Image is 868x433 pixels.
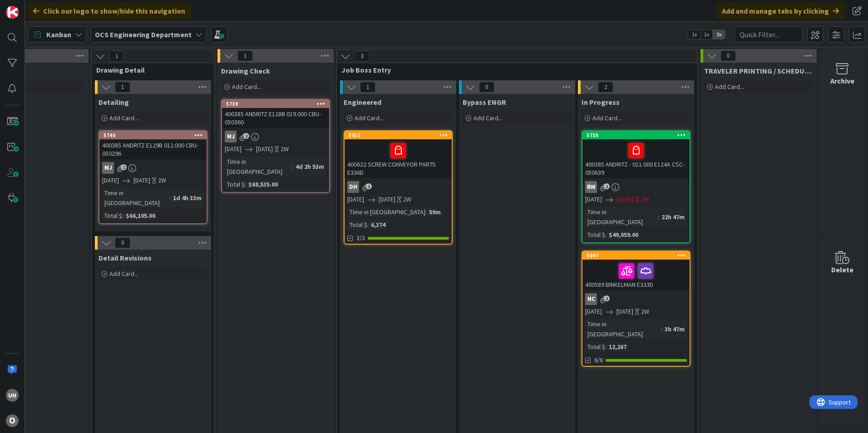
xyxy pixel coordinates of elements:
div: BW [582,181,690,193]
div: Add and manage tabs by clicking [716,3,844,19]
div: 5739 [222,100,329,108]
div: MJ [225,131,237,143]
div: Total $ [102,211,122,221]
span: 2 [598,82,613,93]
div: 1d 4h 33m [171,193,204,203]
span: Detail Revisions [99,253,152,262]
span: Detailing [99,98,129,107]
span: [DATE] [616,307,633,316]
span: : [605,342,607,352]
span: Add Card... [109,270,138,278]
span: 2 [243,133,249,139]
div: 5735400385 ANDRITZ - 011.000 E124A CSC- 050639 [582,131,690,178]
div: 5735 [582,131,690,139]
span: : [292,162,293,172]
div: 400385 ANDRITZ - 011.000 E124A CSC- 050639 [582,139,690,178]
span: [DATE] [133,176,150,185]
div: Time in [GEOGRAPHIC_DATA] [585,207,658,227]
div: 4d 2h 53m [293,162,326,172]
div: MJ [222,131,329,143]
a: 5740400385 ANDRITZ E129B 012.000 CBU- 050296MJ[DATE][DATE]2WTime in [GEOGRAPHIC_DATA]:1d 4h 33mTo... [99,130,207,224]
span: Bypass ENGR [463,98,506,107]
div: NC [582,293,690,305]
span: [DATE] [347,195,364,204]
div: 5897 [582,251,690,260]
div: Delete [831,264,853,275]
span: : [367,220,369,230]
div: Total $ [585,342,605,352]
div: 2W [158,176,166,185]
div: 400385 ANDRITZ E129B 012.000 CBU- 050296 [99,139,207,159]
div: 5897400589 BINKELMAN E333D [582,251,690,290]
span: 1 [115,82,130,93]
div: Total $ [347,220,367,230]
span: [DATE] [102,176,119,185]
div: 2W [641,195,649,204]
div: NC [585,293,597,305]
a: 5911400622 SCREW CONVEYOR PARTS E336DDH[DATE][DATE]2WTime in [GEOGRAPHIC_DATA]:59mTotal $:6,3743/3 [344,130,453,245]
a: 5739400385 ANDRITZ E128B 019.000 CBU- 050360MJ[DATE][DATE]2WTime in [GEOGRAPHIC_DATA]:4d 2h 53mTo... [221,99,330,193]
span: [DATE] [256,144,273,154]
span: 1 [237,50,253,61]
div: Click our logo to show/hide this navigation [28,3,191,19]
span: [DATE] [379,195,395,204]
span: [DATE] [585,195,602,204]
div: 5897 [587,252,690,259]
div: 5739400385 ANDRITZ E128B 019.000 CBU- 050360 [222,100,329,128]
div: Time in [GEOGRAPHIC_DATA] [102,188,169,208]
div: 5740 [99,131,207,139]
div: 400589 BINKELMAN E333D [582,260,690,290]
img: Visit kanbanzone.com [6,6,19,19]
a: 5735400385 ANDRITZ - 011.000 E124A CSC- 050639BW[DATE][DATE]2WTime in [GEOGRAPHIC_DATA]:22h 47mTo... [582,130,690,243]
div: 5740400385 ANDRITZ E129B 012.000 CBU- 050296 [99,131,207,159]
span: Job Boss Entry [341,65,686,74]
div: BW [585,181,597,193]
span: : [425,207,427,217]
div: 3h 47m [662,324,687,334]
span: TRAVELER PRINTING / SCHEDULING [704,66,813,75]
span: [DATE] [616,195,633,204]
div: Time in [GEOGRAPHIC_DATA] [347,207,425,217]
span: 1x [688,30,700,39]
div: $66,105.00 [123,211,158,221]
div: 12,267 [607,342,629,352]
a: 5897400589 BINKELMAN E333DNC[DATE][DATE]2WTime in [GEOGRAPHIC_DATA]:3h 47mTotal $:12,2676/6 [582,251,690,367]
span: In Progress [582,98,620,107]
div: Archive [830,75,854,86]
span: : [658,212,659,222]
span: 0 [720,50,736,61]
span: 0 [479,82,494,93]
span: Add Card... [109,114,138,122]
span: 0 [115,237,130,248]
div: MJ [99,162,207,174]
b: OCS Engineering Department [95,30,192,39]
span: Add Card... [592,114,621,122]
div: 5911 [345,131,452,139]
div: DH [345,181,452,193]
span: Add Card... [232,83,261,91]
div: 2W [403,195,411,204]
span: Engineered [344,98,381,107]
span: 6/6 [594,355,603,365]
div: uh [6,389,19,402]
span: [DATE] [585,307,602,316]
span: : [661,324,662,334]
div: $49,059.00 [607,230,641,240]
div: Total $ [585,230,605,240]
span: : [169,193,171,203]
div: 59m [427,207,443,217]
span: Kanban [46,29,71,40]
span: 1 [360,82,375,93]
span: Add Card... [355,114,384,122]
span: : [122,211,123,221]
input: Quick Filter... [735,26,803,43]
div: Total $ [225,179,245,189]
div: 6,374 [369,220,388,230]
span: : [245,179,246,189]
span: : [605,230,607,240]
span: Add Card... [473,114,503,122]
div: 5911 [349,132,452,138]
span: 2 [604,295,610,301]
span: [DATE] [225,144,242,154]
div: 22h 47m [659,212,687,222]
